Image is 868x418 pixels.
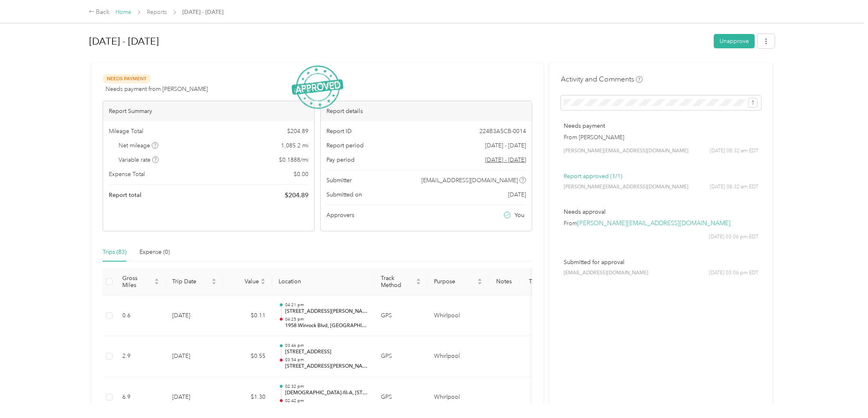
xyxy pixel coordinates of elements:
[564,133,758,142] p: From [PERSON_NAME]
[321,101,532,121] div: Report details
[109,170,145,178] span: Expense Total
[710,183,758,191] span: [DATE] 08:32 am EDT
[285,363,368,370] p: [STREET_ADDRESS][PERSON_NAME]
[374,336,427,377] td: GPS
[577,219,731,227] a: [PERSON_NAME][EMAIL_ADDRESS][DOMAIN_NAME]
[422,176,518,185] span: [EMAIL_ADDRESS][DOMAIN_NAME]
[109,191,142,199] span: Report total
[374,296,427,337] td: GPS
[285,389,368,397] p: [DEMOGRAPHIC_DATA]-fil-A, [STREET_ADDRESS][US_STATE]
[564,258,758,267] p: Submitted for approval
[416,281,421,286] span: caret-down
[292,66,343,109] img: ApprovedStamp
[326,176,352,185] span: Submitter
[709,233,758,241] span: [DATE] 03:06 pm EDT
[119,141,159,150] span: Net mileage
[223,336,272,377] td: $0.55
[109,127,143,136] span: Mileage Total
[89,7,110,17] div: Back
[564,269,648,277] span: [EMAIL_ADDRESS][DOMAIN_NAME]
[285,190,308,200] span: $ 204.89
[116,296,166,337] td: 0.6
[166,268,223,296] th: Trip Date
[381,275,414,289] span: Track Method
[427,268,489,296] th: Purpose
[119,156,159,164] span: Variable rate
[116,336,166,377] td: 2.9
[508,190,526,199] span: [DATE]
[166,296,223,337] td: [DATE]
[477,277,482,282] span: caret-up
[326,190,362,199] span: Submitted on
[427,336,489,377] td: Whirlpool
[285,308,368,315] p: [STREET_ADDRESS][PERSON_NAME]
[485,141,526,150] span: [DATE] - [DATE]
[154,281,159,286] span: caret-down
[515,211,525,219] span: You
[427,377,489,418] td: Whirlpool
[285,343,368,348] p: 03:46 pm
[147,9,167,16] a: Reports
[374,377,427,418] td: GPS
[710,147,758,155] span: [DATE] 08:32 am EDT
[261,277,265,282] span: caret-up
[485,156,526,164] span: Go to pay period
[326,127,352,136] span: Report ID
[479,127,526,136] span: 224B3A5CB-0014
[285,322,368,330] p: 1958 Winrock Blvd, [GEOGRAPHIC_DATA], [GEOGRAPHIC_DATA], [GEOGRAPHIC_DATA]
[564,147,688,155] span: [PERSON_NAME][EMAIL_ADDRESS][DOMAIN_NAME]
[434,278,476,285] span: Purpose
[115,9,131,16] a: Home
[285,384,368,389] p: 02:32 pm
[223,377,272,418] td: $1.30
[103,74,151,84] span: Needs Payment
[822,372,868,418] iframe: Everlance-gr Chat Button Frame
[564,122,758,130] p: Needs payment
[223,296,272,337] td: $0.11
[709,269,758,277] span: [DATE] 03:06 pm EDT
[139,248,170,257] div: Expense (0)
[561,74,643,84] h4: Activity and Comments
[103,101,314,121] div: Report Summary
[714,34,755,48] button: Unapprove
[103,248,126,257] div: Trips (83)
[285,357,368,363] p: 03:54 pm
[89,32,708,51] h1: Sep 1 - 30, 2025
[326,156,355,164] span: Pay period
[272,268,374,296] th: Location
[106,85,208,93] span: Needs payment from [PERSON_NAME]
[477,281,482,286] span: caret-down
[279,156,308,164] span: $ 0.1888 / mi
[285,404,368,411] p: The Home Depot, [STREET_ADDRESS][US_STATE]
[281,141,308,150] span: 1,085.2 mi
[285,316,368,322] p: 04:25 pm
[229,278,259,285] span: Value
[182,8,223,16] span: [DATE] - [DATE]
[166,336,223,377] td: [DATE]
[427,296,489,337] td: Whirlpool
[416,277,421,282] span: caret-up
[287,127,308,136] span: $ 204.89
[285,398,368,404] p: 02:42 pm
[211,281,216,286] span: caret-down
[489,268,519,296] th: Notes
[564,208,758,216] p: Needs approval
[564,172,758,181] p: Report approved (1/1)
[326,211,354,219] span: Approvers
[223,268,272,296] th: Value
[285,348,368,356] p: [STREET_ADDRESS]
[374,268,427,296] th: Track Method
[564,219,758,228] p: From
[166,377,223,418] td: [DATE]
[154,277,159,282] span: caret-up
[564,183,688,191] span: [PERSON_NAME][EMAIL_ADDRESS][DOMAIN_NAME]
[116,268,166,296] th: Gross Miles
[122,275,153,289] span: Gross Miles
[326,141,364,150] span: Report period
[211,277,216,282] span: caret-up
[116,377,166,418] td: 6.9
[261,281,265,286] span: caret-down
[172,278,210,285] span: Trip Date
[285,302,368,308] p: 04:21 pm
[294,170,308,178] span: $ 0.00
